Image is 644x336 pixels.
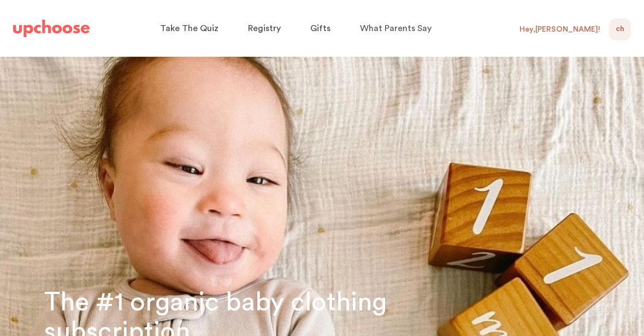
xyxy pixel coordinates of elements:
[360,24,432,33] span: What Parents Say
[310,24,330,33] span: Gifts
[13,20,90,37] img: UpChoose
[360,18,435,39] a: What Parents Say
[248,24,281,33] span: Registry
[13,17,90,40] a: UpChoose
[160,24,218,33] span: Take The Quiz
[519,25,600,34] div: Hey, [PERSON_NAME] !
[248,18,284,39] a: Registry
[160,18,222,39] a: Take The Quiz
[616,23,624,36] span: CH
[310,18,334,39] a: Gifts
